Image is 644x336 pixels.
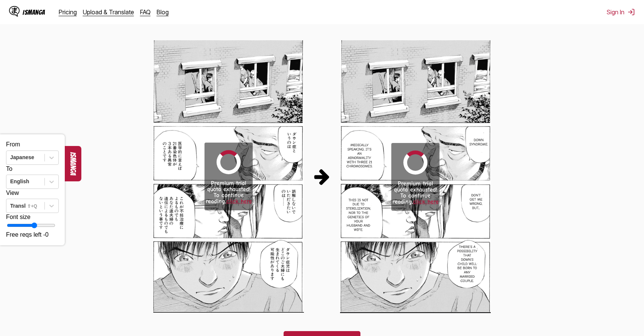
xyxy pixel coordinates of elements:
a: FAQ [140,8,151,16]
a: Pricing [59,8,77,16]
img: Translated English Manga Panel [340,40,491,313]
label: From [6,141,20,147]
img: Translation Process Arrow [313,167,331,185]
label: To [6,166,12,172]
p: Premium trial quota exhausted! To continue reading, [204,180,253,204]
button: ismanga [65,146,81,181]
img: Sign out [627,8,635,16]
p: Premium trial quota exhausted! To continue reading, [391,181,440,205]
img: Original Japanese Manga Panel [153,40,304,313]
img: IsManga Logo [9,6,20,17]
a: Blog [157,8,169,16]
a: click here [413,198,439,205]
p: Free reqs left - [6,231,59,239]
button: Sign In [607,8,635,16]
a: Upload & Translate [83,8,134,16]
span: 0 [45,231,49,238]
a: click here [226,198,252,205]
label: View [6,190,19,196]
div: IsManga [23,9,45,16]
a: IsManga LogoIsManga [9,6,59,18]
span: Font size [6,214,31,220]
